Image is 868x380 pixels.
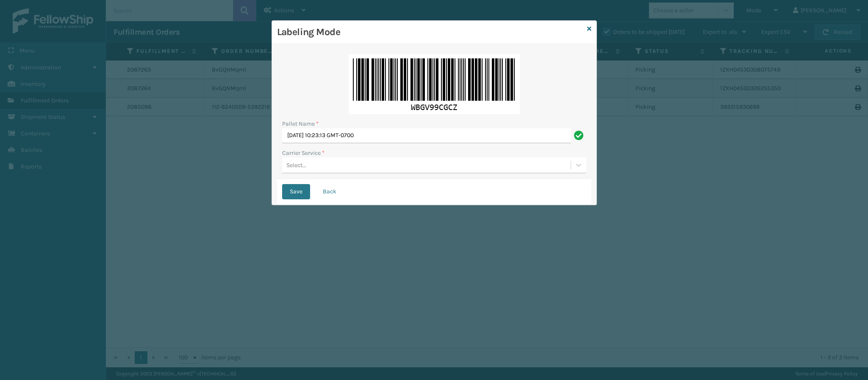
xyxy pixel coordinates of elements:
[282,149,324,157] label: Carrier Service
[277,26,584,39] h3: Labeling Mode
[282,119,319,128] label: Pallet Name
[282,184,310,199] button: Save
[349,54,520,114] img: AYVpJAAAABklEQVQDAIZgKJ8LamnWAAAAAElFTkSuQmCC
[315,184,344,199] button: Back
[286,161,306,170] div: Select...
